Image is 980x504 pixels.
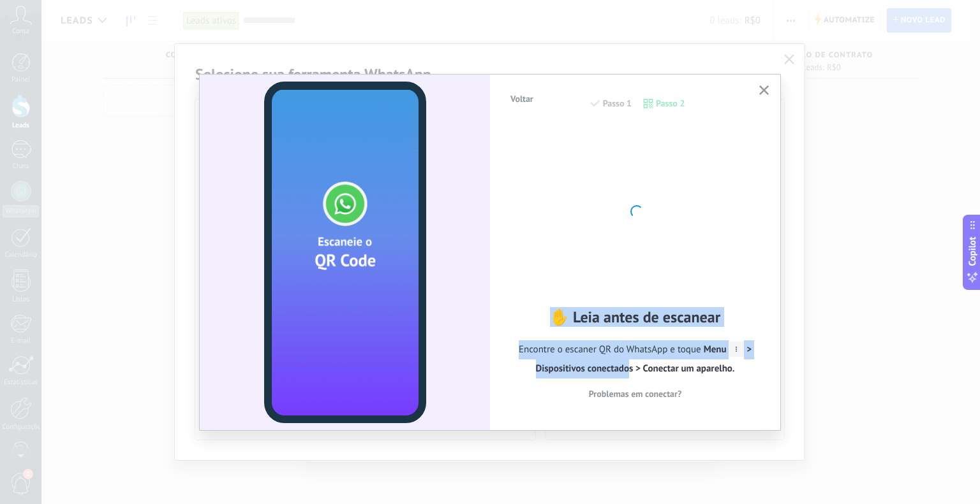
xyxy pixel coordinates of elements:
[509,384,761,403] button: Problemas em conectar?
[510,94,533,103] span: Voltar
[505,89,539,108] button: Voltar
[966,236,979,266] span: Copilot
[704,343,745,356] span: Menu
[536,343,752,375] span: > Dispositivos conectados > Conectar um aparelho.
[509,307,761,327] h2: ✋ Leia antes de escanear
[509,340,761,378] span: Encontre o escaner QR do WhatsApp e toque
[589,389,682,398] span: Problemas em conectar?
